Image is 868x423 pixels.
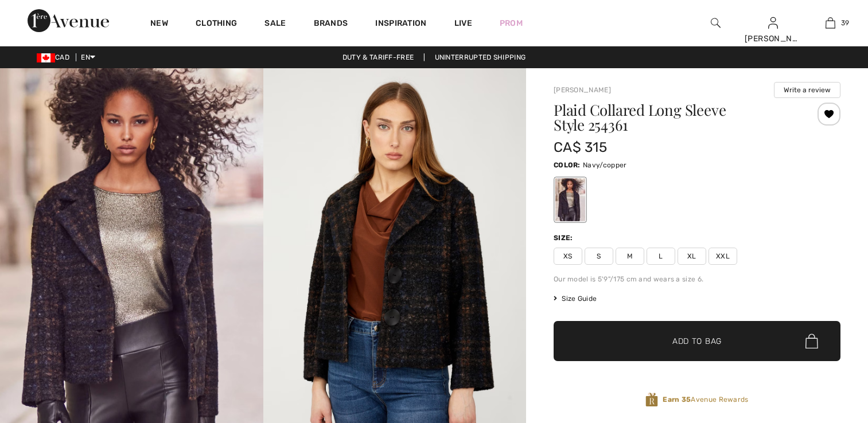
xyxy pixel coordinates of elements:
button: Add to Bag [554,321,840,361]
img: search the website [711,16,721,30]
span: 39 [841,18,850,28]
span: XL [678,248,706,265]
strong: Earn 35 [663,395,691,404]
h1: Plaid Collared Long Sleeve Style 254361 [554,103,793,132]
span: CA$ 315 [554,139,607,155]
span: EN [81,53,95,61]
span: M [616,248,644,265]
span: XS [554,248,582,265]
a: Sale [264,18,286,30]
button: Write a review [774,82,840,98]
a: Clothing [196,18,237,30]
div: Our model is 5'9"/175 cm and wears a size 6. [554,274,840,284]
a: [PERSON_NAME] [554,86,611,94]
a: Brands [314,18,348,30]
div: Navy/copper [555,178,585,221]
img: Avenue Rewards [645,392,658,408]
img: 1ère Avenue [28,9,109,32]
span: Color: [554,161,581,169]
a: 39 [802,16,858,30]
span: Inspiration [375,18,426,30]
span: Size Guide [554,293,597,304]
div: Size: [554,233,575,243]
img: Canadian Dollar [37,53,55,62]
iframe: Opens a widget where you can chat to one of our agents [795,337,857,366]
a: Live [454,17,472,29]
img: My Bag [826,16,835,30]
span: Add to Bag [672,335,722,347]
a: New [150,18,168,30]
img: My Info [768,16,778,30]
span: CAD [37,53,74,61]
span: S [585,248,613,265]
div: [PERSON_NAME] [745,33,801,45]
span: XXL [709,248,737,265]
img: Bag.svg [805,334,818,348]
span: L [647,248,675,265]
span: Navy/copper [583,161,626,169]
a: Prom [500,17,523,29]
span: Avenue Rewards [663,394,748,405]
a: Sign In [768,17,778,28]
